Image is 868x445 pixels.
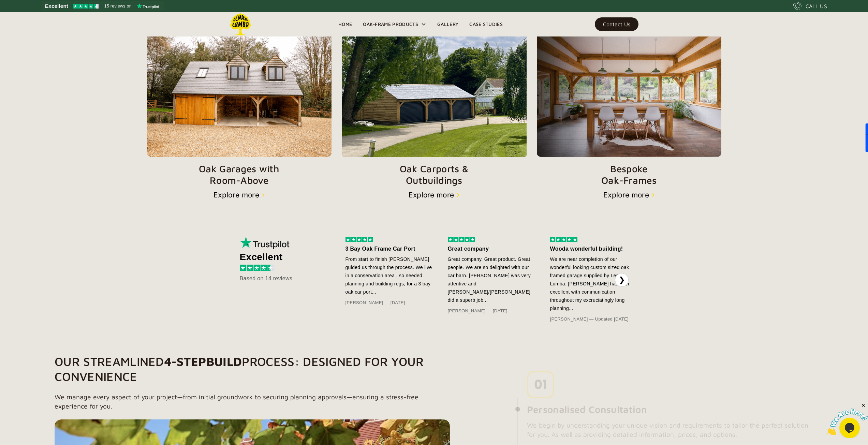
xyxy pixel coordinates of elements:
[537,31,721,186] a: BespokeOak-Frames
[55,392,450,411] p: We manage every aspect of your project—from initial groundwork to securing planning approvals—ens...
[464,19,508,29] a: Case Studies
[147,31,332,186] a: Oak Garages withRoom-Above
[345,299,434,307] div: [PERSON_NAME] — [DATE]
[104,2,132,10] span: 15 reviews on
[793,2,827,10] a: CALL US
[240,253,325,261] div: Excellent
[603,191,649,199] div: Explore more
[345,237,373,242] img: 5 stars
[240,275,325,283] div: Based on 14 reviews
[342,163,527,186] p: Oak Carports & Outbuildings
[45,2,68,10] span: Excellent
[214,191,265,199] a: Explore more
[527,421,813,439] p: We begin by understanding your unique vision and requirements to tailor the perfect solution for ...
[345,255,434,296] div: From start to finish [PERSON_NAME] guided us through the process. We live in a conservation area ...
[363,20,418,28] div: Oak-Frame Products
[537,163,721,186] p: Bespoke Oak-Frames
[164,354,242,368] strong: 4-StepBuild
[550,245,639,253] div: Wooda wonderful building!
[550,237,577,242] img: 5 stars
[357,12,432,36] div: Oak-Frame Products
[345,245,434,253] div: 3 Bay Oak Frame Car Port
[603,22,630,27] div: Contact Us
[73,4,99,9] img: Trustpilot 4.5 stars
[603,191,654,199] a: Explore more
[448,255,536,304] div: Great company. Great product. Great people. We are so delighted with our car barn. [PERSON_NAME] ...
[550,315,639,323] div: [PERSON_NAME] — Updated [DATE]
[806,2,827,10] div: CALL US
[527,403,647,416] h4: Personalised Consultation
[333,19,357,29] a: Home
[409,191,460,199] a: Explore more
[448,307,536,315] div: [PERSON_NAME] — [DATE]
[147,163,332,186] p: Oak Garages with Room-Above
[240,237,291,249] img: Trustpilot
[615,273,629,287] button: ❯
[41,1,164,11] a: See Lemon Lumba reviews on Trustpilot
[550,255,639,312] div: We are near completion of our wonderful looking custom sized oak framed garage supplied by Lemon ...
[448,245,536,253] div: Great company
[55,354,450,384] h1: Our Streamlined Process: Designed for Your Convenience
[595,17,638,31] a: Contact Us
[240,265,274,271] img: 4.5 stars
[137,3,159,9] img: Trustpilot logo
[214,191,259,199] div: Explore more
[342,31,527,186] a: Oak Carports &Outbuildings
[432,19,464,29] a: Gallery
[409,191,454,199] div: Explore more
[448,237,475,242] img: 5 stars
[826,402,868,435] iframe: chat widget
